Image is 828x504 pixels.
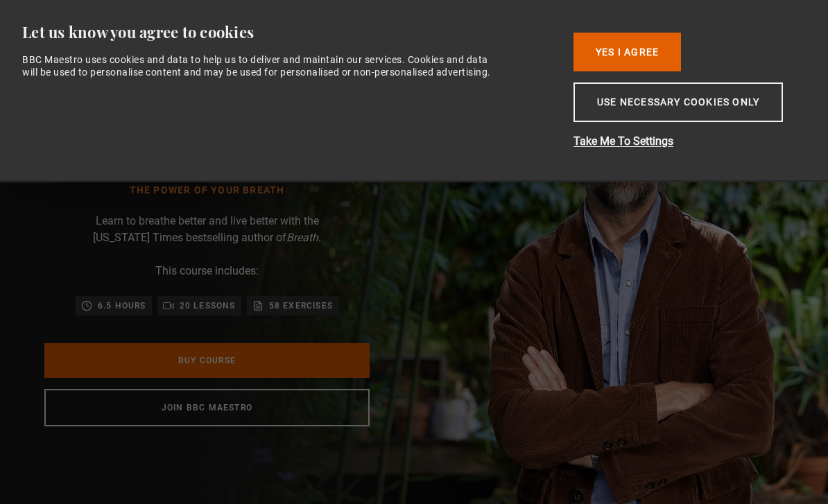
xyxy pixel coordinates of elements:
p: This course includes: [155,263,259,279]
div: Let us know you agree to cookies [22,22,552,42]
div: BBC Maestro uses cookies and data to help us to deliver and maintain our services. Cookies and da... [22,53,499,78]
h1: The Power of Your Breath [83,185,331,196]
i: Breath [286,231,318,244]
a: Buy Course [44,343,370,378]
p: 20 lessons [180,299,236,313]
p: 58 exercises [269,299,333,313]
a: Join BBC Maestro [44,389,370,426]
p: 6.5 hours [98,299,146,313]
p: Learn to breathe better and live better with the [US_STATE] Times bestselling author of . [69,213,346,246]
button: Use necessary cookies only [573,82,783,122]
button: Take Me To Settings [573,133,795,150]
button: Yes I Agree [573,33,681,71]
